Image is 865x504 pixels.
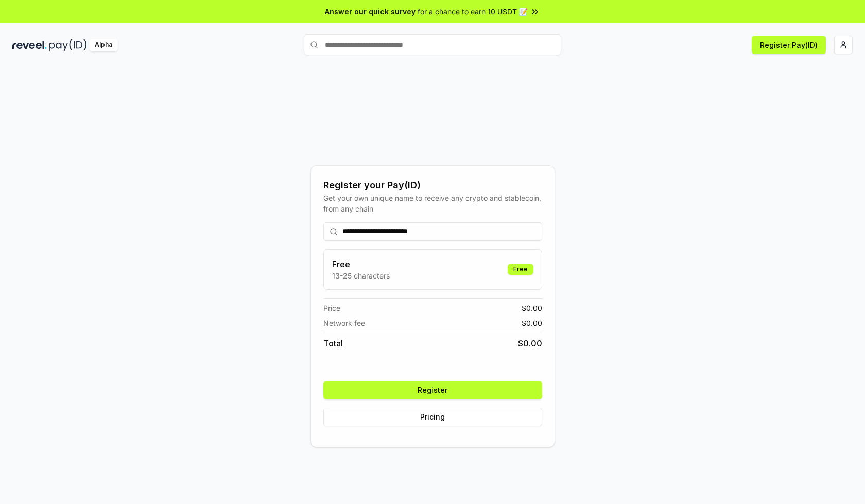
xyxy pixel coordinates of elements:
h3: Free [332,258,390,270]
img: reveel_dark [12,39,47,51]
button: Pricing [323,408,542,426]
img: pay_id [49,39,87,51]
span: for a chance to earn 10 USDT 📝 [418,6,528,17]
button: Register [323,381,542,399]
span: $ 0.00 [522,318,542,328]
p: 13-25 characters [332,270,390,281]
span: $ 0.00 [522,303,542,314]
span: $ 0.00 [518,337,542,350]
div: Alpha [89,39,118,51]
span: Total [323,337,343,350]
div: Free [508,264,533,275]
span: Answer our quick survey [325,6,416,17]
span: Price [323,303,340,314]
div: Get your own unique name to receive any crypto and stablecoin, from any chain [323,193,542,214]
span: Network fee [323,318,365,328]
div: Register your Pay(ID) [323,178,542,193]
button: Register Pay(ID) [752,36,826,54]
